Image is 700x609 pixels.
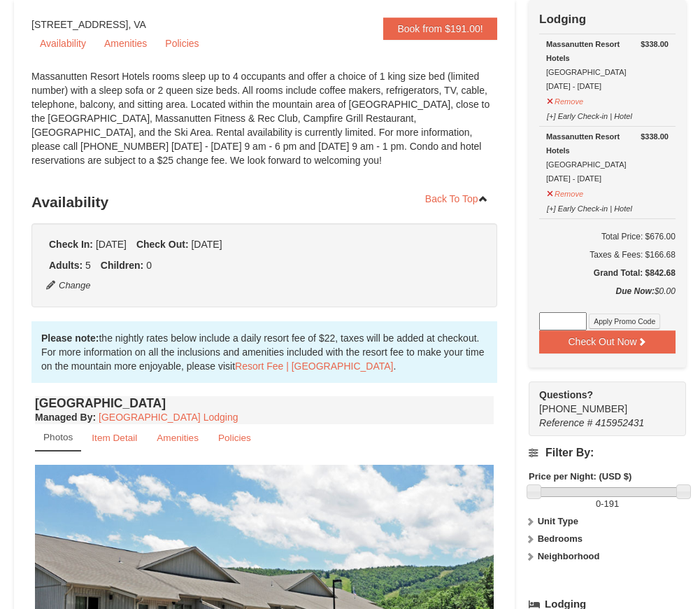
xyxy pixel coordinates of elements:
a: Photos [35,424,81,451]
a: Policies [157,33,207,54]
strong: : [35,412,96,423]
h4: [GEOGRAPHIC_DATA] [35,396,494,410]
div: $0.00 [539,284,676,312]
span: Reference # [539,417,592,428]
a: Policies [209,424,260,451]
span: [DATE] [191,239,222,250]
a: Back To Top [416,188,497,209]
button: Check Out Now [539,330,676,353]
button: [+] Early Check-in | Hotel [546,106,633,123]
span: 0 [596,498,601,509]
div: Massanutten Resort Hotels rooms sleep up to 4 occupants and offer a choice of 1 king size bed (li... [31,69,497,181]
button: Change [45,278,92,293]
a: [GEOGRAPHIC_DATA] Lodging [99,412,238,423]
span: 5 [85,260,91,271]
h5: Grand Total: $842.68 [539,266,676,280]
small: Amenities [157,433,199,443]
span: [DATE] [96,239,127,250]
strong: Children: [101,260,143,271]
strong: Check Out: [136,239,189,250]
strong: Adults: [49,260,83,271]
a: Amenities [96,33,155,54]
strong: Bedrooms [538,533,583,544]
span: [PHONE_NUMBER] [539,388,661,414]
strong: $338.00 [641,129,669,143]
strong: Check In: [49,239,93,250]
small: Item Detail [92,433,137,443]
button: [+] Early Check-in | Hotel [546,198,633,216]
span: Managed By [35,412,92,423]
small: Policies [218,433,251,443]
div: Taxes & Fees: $166.68 [539,248,676,262]
strong: Unit Type [538,516,578,526]
a: Availability [31,33,94,54]
a: Book from $191.00! [383,17,497,40]
strong: Questions? [539,389,593,400]
label: - [529,497,686,511]
button: Remove [546,183,584,201]
a: Resort Fee | [GEOGRAPHIC_DATA] [235,360,393,372]
h6: Total Price: $676.00 [539,230,676,244]
strong: Price per Night: (USD $) [529,471,631,482]
strong: $338.00 [641,37,669,51]
small: Photos [43,432,73,442]
button: Apply Promo Code [589,314,660,329]
strong: Please note: [41,332,99,344]
h3: Availability [31,188,497,216]
a: Amenities [148,424,208,451]
strong: Neighborhood [538,551,600,561]
div: [GEOGRAPHIC_DATA] [DATE] - [DATE] [546,37,669,93]
strong: Lodging [539,13,586,26]
div: [GEOGRAPHIC_DATA] [DATE] - [DATE] [546,129,669,185]
a: Item Detail [83,424,146,451]
span: 191 [603,498,619,509]
h4: Filter By: [529,447,686,459]
span: 0 [146,260,152,271]
button: Remove [546,91,584,108]
span: 415952431 [595,417,644,428]
strong: Due Now: [616,286,655,296]
div: the nightly rates below include a daily resort fee of $22, taxes will be added at checkout. For m... [31,321,497,383]
strong: Massanutten Resort Hotels [546,132,620,155]
strong: Massanutten Resort Hotels [546,40,620,62]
